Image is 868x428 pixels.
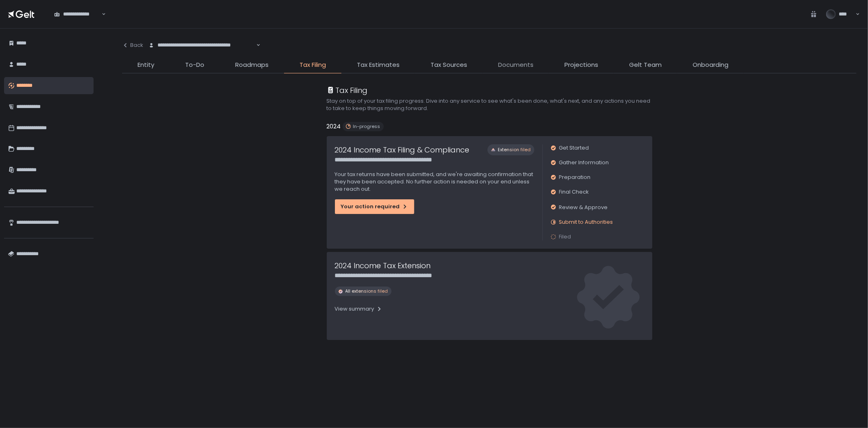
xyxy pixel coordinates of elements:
h2: Stay on top of your tax filing progress. Dive into any service to see what's been done, what's ne... [327,97,652,112]
span: Documents [498,60,533,70]
span: Entity [138,60,154,70]
div: Search for option [49,5,106,22]
div: View summary [335,305,383,313]
span: Projections [564,60,598,70]
span: In-progress [353,124,380,130]
input: Search for option [101,10,101,18]
span: Roadmaps [235,60,269,70]
span: Tax Estimates [357,60,400,70]
span: Review & Approve [559,203,608,211]
h1: 2024 Income Tax Extension [335,260,431,271]
span: Filed [559,233,571,240]
h2: 2024 [327,122,341,131]
span: Get Started [559,144,589,152]
span: To-Do [185,60,204,70]
span: Preparation [559,174,591,181]
h1: 2024 Income Tax Filing & Compliance [335,144,470,155]
button: View summary [335,302,383,315]
input: Search for option [255,41,256,49]
span: Tax Sources [431,60,467,70]
p: Your tax returns have been submitted, and we're awaiting confirmation that they have been accepte... [335,171,534,193]
button: Your action required [335,199,414,214]
span: Extension filed [498,147,531,153]
span: Gather Information [559,159,609,166]
div: Tax Filing [327,85,368,96]
div: Your action required [341,203,408,210]
span: Gelt Team [629,60,662,70]
span: Final Check [559,188,589,196]
span: Onboarding [693,60,728,70]
div: Back [122,42,143,49]
button: Back [122,37,143,54]
span: Submit to Authorities [559,218,613,226]
span: All extensions filed [345,288,388,294]
div: Search for option [143,37,260,54]
span: Tax Filing [300,60,326,70]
